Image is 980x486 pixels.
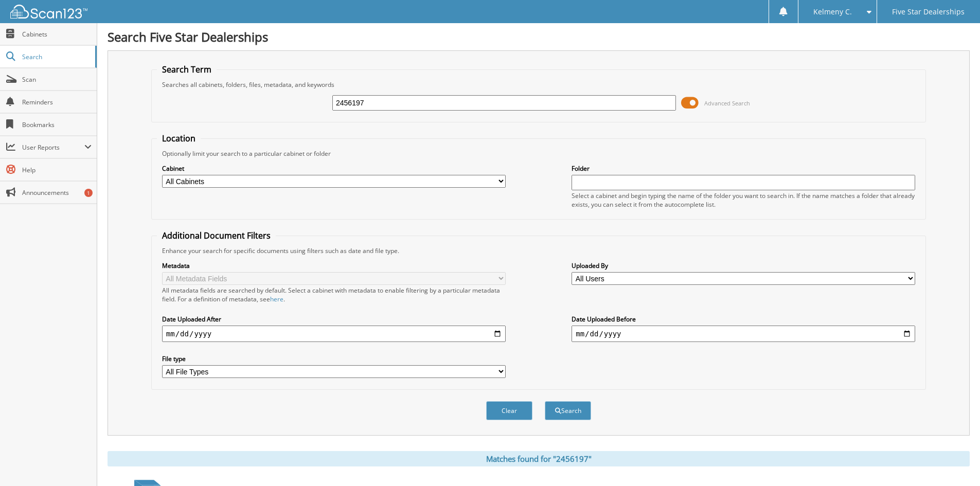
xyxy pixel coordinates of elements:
[157,64,217,75] legend: Search Term
[162,164,506,173] label: Cabinet
[572,191,915,209] div: Select a cabinet and begin typing the name of the folder you want to search in. If the name match...
[270,295,283,303] a: here
[892,9,965,15] span: Five Star Dealerships
[162,326,506,342] input: start
[162,286,506,303] div: All metadata fields are searched by default. Select a cabinet with metadata to enable filtering b...
[84,189,93,197] div: 1
[157,133,201,144] legend: Location
[157,80,920,89] div: Searches all cabinets, folders, files, metadata, and keywords
[108,451,970,466] div: Matches found for "2456197"
[22,98,92,106] span: Reminders
[22,75,92,84] span: Scan
[162,315,506,323] label: Date Uploaded After
[22,188,92,197] span: Announcements
[157,149,920,158] div: Optionally limit your search to a particular cabinet or folder
[572,164,915,173] label: Folder
[22,52,90,61] span: Search
[545,401,591,420] button: Search
[22,143,84,152] span: User Reports
[486,401,532,420] button: Clear
[22,120,92,129] span: Bookmarks
[22,166,92,174] span: Help
[162,354,506,363] label: File type
[704,99,750,107] span: Advanced Search
[572,315,915,323] label: Date Uploaded Before
[10,5,87,19] img: scan123-logo-white.svg
[157,230,276,241] legend: Additional Document Filters
[813,9,852,15] span: Kelmeny C.
[572,261,915,270] label: Uploaded By
[162,261,506,270] label: Metadata
[108,28,970,45] h1: Search Five Star Dealerships
[572,326,915,342] input: end
[22,30,92,39] span: Cabinets
[157,246,920,255] div: Enhance your search for specific documents using filters such as date and file type.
